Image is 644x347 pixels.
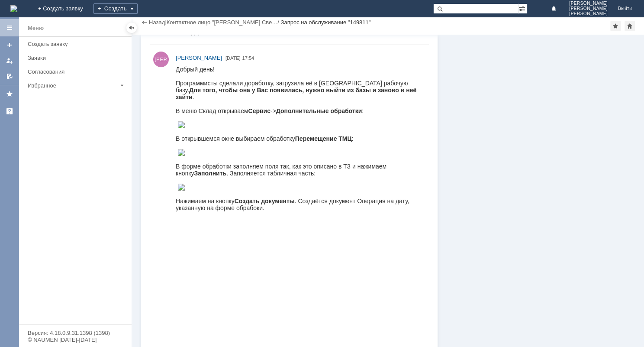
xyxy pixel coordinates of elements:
[167,19,278,26] a: Контактное лицо "[PERSON_NAME] Све…
[24,37,130,51] a: Создать заявку
[28,330,123,336] div: Версия: 4.18.0.9.31.1398 (1398)
[280,19,370,26] div: Запрос на обслуживание "149811"
[610,21,621,31] div: Добавить в избранное
[73,42,95,49] strong: Сервис
[28,41,126,47] div: Создать заявку
[24,51,130,65] a: Заявки
[2,83,9,90] img: download
[2,118,244,125] img: download
[24,65,130,78] a: Согласования
[3,69,16,83] a: Мои согласования
[176,55,222,61] span: [PERSON_NAME]
[518,4,527,12] span: Расширенный поиск
[28,82,117,89] div: Избранное
[167,19,281,26] div: /
[2,55,244,62] img: download
[126,23,137,33] div: Скрыть меню
[569,6,608,11] span: [PERSON_NAME]
[59,132,119,139] strong: Создать документы
[93,3,138,14] div: Создать
[10,5,17,12] a: Перейти на домашнюю страницу
[165,19,166,25] div: |
[28,337,123,343] div: © NAUMEN [DATE]-[DATE]
[569,11,608,16] span: [PERSON_NAME]
[19,104,51,111] strong: Заполнить
[242,55,254,61] span: 17:54
[100,42,186,49] strong: Дополнительные обработки
[149,19,165,26] a: Назад
[625,21,635,31] div: Сделать домашней страницей
[28,23,44,33] div: Меню
[3,38,16,52] a: Создать заявку
[3,54,16,68] a: Мои заявки
[10,5,17,12] img: logo
[225,55,241,61] span: [DATE]
[176,54,222,62] a: [PERSON_NAME]
[3,104,16,118] a: Сервис Деск
[569,1,608,6] span: [PERSON_NAME]
[2,14,272,21] img: download
[28,68,126,75] div: Согласования
[28,55,126,61] div: Заявки
[119,69,176,76] strong: Перемещение ТМЦ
